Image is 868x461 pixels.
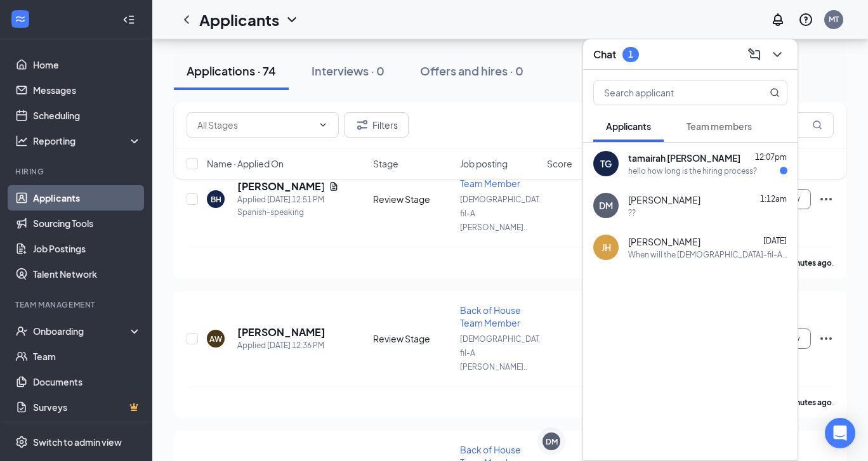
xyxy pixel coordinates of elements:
svg: Analysis [15,134,28,147]
button: ChevronDown [767,44,787,65]
svg: Ellipses [819,331,834,346]
a: Messages [33,77,141,103]
div: Offers and hires · 0 [420,63,523,79]
div: TG [600,157,612,170]
svg: UserCheck [15,325,28,337]
a: Talent Network [33,261,141,287]
a: Documents [33,369,141,394]
span: Applicants [606,120,651,132]
div: Applied [DATE] 12:51 PM [237,193,339,206]
a: SurveysCrown [33,394,141,420]
b: 28 minutes ago [777,258,832,268]
svg: ChevronDown [284,12,299,27]
h5: [PERSON_NAME] [237,325,325,339]
svg: Ellipses [819,192,834,207]
span: [PERSON_NAME] [628,193,700,206]
div: AW [209,334,222,344]
a: Applicants [33,185,141,211]
svg: WorkstreamLogo [14,13,27,25]
svg: ChevronLeft [179,12,194,27]
span: Name · Applied On [207,157,284,170]
h3: Chat [593,48,616,62]
b: 43 minutes ago [777,398,832,407]
svg: ChevronDown [770,47,785,62]
div: BH [211,194,221,205]
svg: MagnifyingGlass [812,120,822,130]
div: Interviews · 0 [312,63,385,79]
div: MT [829,14,839,25]
div: Switch to admin view [33,436,122,448]
svg: Collapse [122,13,135,26]
svg: QuestionInfo [798,12,813,27]
input: All Stages [197,118,313,132]
span: Back of House Team Member [460,304,521,328]
span: 1:12am [760,194,787,204]
svg: Settings [15,436,28,448]
svg: ChevronDown [318,120,328,130]
span: [PERSON_NAME] [628,235,700,248]
button: Filter Filters [344,112,409,138]
span: Stage [373,157,398,170]
svg: MagnifyingGlass [770,88,780,98]
span: [DATE] [763,236,787,245]
div: When will the [DEMOGRAPHIC_DATA]-fil-A on [PERSON_NAME] ave in [GEOGRAPHIC_DATA][PERSON_NAME] be ... [628,249,787,260]
a: Team [33,344,141,369]
a: Scheduling [33,103,141,128]
span: tamairah [PERSON_NAME] [628,152,740,164]
div: Hiring [15,166,139,177]
span: Job posting [460,157,508,170]
h1: Applicants [199,9,279,30]
div: Review Stage [373,332,452,345]
div: Onboarding [33,325,131,337]
div: Reporting [33,134,142,147]
div: DM [599,199,613,212]
div: Applied [DATE] 12:36 PM [237,339,325,352]
span: Team members [687,120,752,132]
div: 1 [628,49,633,60]
svg: Notifications [770,12,786,27]
svg: ComposeMessage [747,47,762,62]
span: [DEMOGRAPHIC_DATA]-fil-A [PERSON_NAME].. [460,195,550,232]
a: Sourcing Tools [33,211,141,236]
span: [DEMOGRAPHIC_DATA]-fil-A [PERSON_NAME].. [460,334,550,372]
a: Home [33,52,141,77]
div: DM [546,436,558,447]
a: Job Postings [33,236,141,261]
div: Review Stage [373,193,452,205]
div: JH [602,241,611,254]
button: ComposeMessage [744,44,765,65]
span: Score [547,157,572,170]
div: hello how long is the hiring process? [628,166,757,176]
div: Spanish-speaking [237,206,339,219]
span: 12:07pm [755,152,787,162]
div: ?? [628,207,636,218]
div: Applications · 74 [187,63,276,79]
input: Search applicant [594,81,744,105]
svg: Filter [355,117,370,133]
div: Team Management [15,299,139,310]
div: Open Intercom Messenger [825,418,855,448]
